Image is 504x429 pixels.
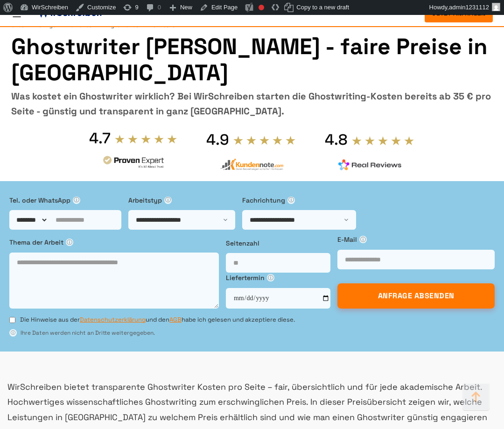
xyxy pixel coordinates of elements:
img: stars [114,134,178,144]
img: stars [351,135,415,146]
div: 4.9 [206,130,229,149]
div: 4.7 [89,129,111,148]
h1: Ghostwriter [PERSON_NAME] - faire Preise in [GEOGRAPHIC_DATA] [11,34,493,86]
img: kundennote [220,158,283,171]
label: Liefertermin [226,273,330,283]
a: Datenschutzerklärung [80,316,146,324]
span: ⓘ [164,197,172,204]
img: button top [462,383,490,411]
div: Focus keyphrase not set [259,5,264,10]
span: admin1231112 [449,4,489,11]
label: Thema der Arbeit [9,237,219,247]
button: ANFRAGE ABSENDEN [337,283,495,309]
label: Tel. oder WhatsApp [9,195,121,205]
label: Fachrichtung [242,195,356,205]
div: Was kostet ein Ghostwriter wirklich? Bei WirSchreiben starten die Ghostwriting-Kosten bereits ab ... [11,89,493,119]
label: Seitenzahl [226,238,330,248]
span: ⓘ [287,197,295,204]
span: ⓘ [9,329,17,337]
span: ⓘ [267,274,274,281]
label: Die Hinweise aus der und den habe ich gelesen und akzeptiere diese. [20,316,295,324]
div: 4.8 [325,130,348,149]
span: ⓘ [73,197,80,204]
span: ⓘ [359,236,367,243]
img: stars [233,135,296,145]
label: Arbeitstyp [128,195,235,205]
span: ⓘ [66,239,73,246]
label: E-Mail [337,234,495,245]
div: Ihre Daten werden nicht an Dritte weitergegeben. [9,329,391,338]
img: realreviews [338,159,402,170]
a: AGB [169,316,182,324]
